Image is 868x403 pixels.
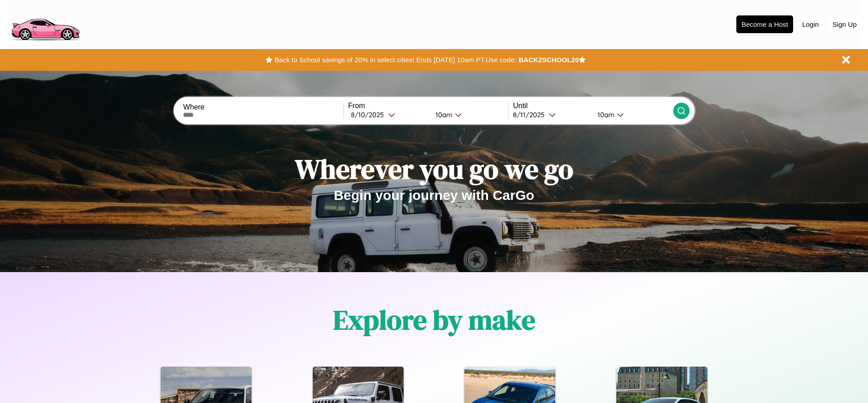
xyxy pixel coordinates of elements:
button: 10am [590,110,673,119]
button: Login [798,16,824,33]
div: 8 / 10 / 2025 [351,110,388,119]
button: 10am [428,110,508,119]
div: 10am [431,110,455,119]
label: From [348,102,508,110]
div: 10am [593,110,617,119]
button: Back to School savings of 20% in select cities! Ends [DATE] 10am PT.Use code: [272,54,518,66]
label: Until [513,102,673,110]
button: 8/10/2025 [348,110,428,119]
div: 8 / 11 / 2025 [513,110,549,119]
h1: Explore by make [333,301,535,338]
button: Become a Host [736,15,793,33]
button: Sign Up [828,16,861,33]
b: BACK2SCHOOL20 [518,56,579,64]
img: logo [7,5,84,43]
label: Where [183,103,343,111]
